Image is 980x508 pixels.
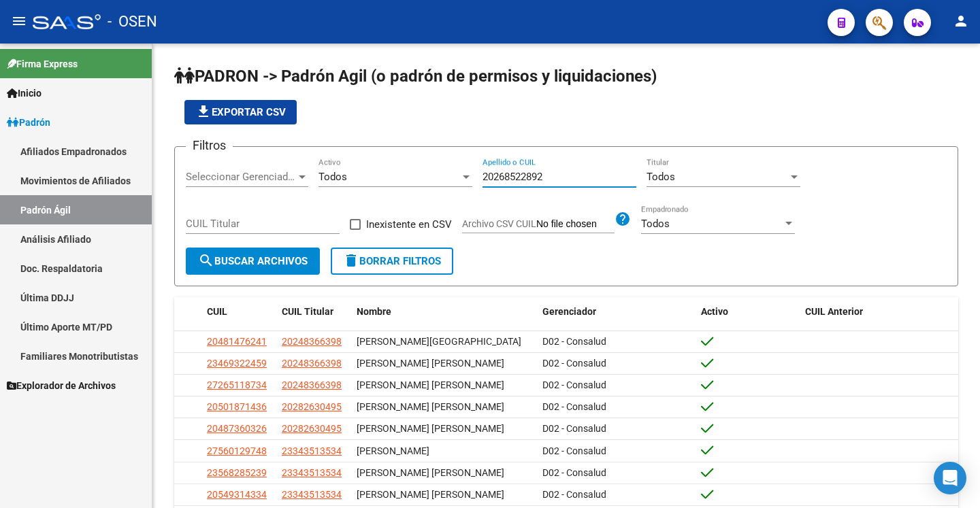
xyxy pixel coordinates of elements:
[343,252,359,269] mat-icon: delete
[953,13,969,29] mat-icon: person
[542,467,606,478] span: D02 - Consalud
[357,306,391,317] span: Nombre
[537,297,696,326] datatable-header-cell: Gerenciador
[542,336,606,347] span: D02 - Consalud
[647,171,675,183] span: Todos
[536,218,615,231] input: Archivo CSV CUIL
[184,100,297,124] button: Exportar CSV
[207,336,267,347] span: 20481476241
[201,297,276,326] datatable-header-cell: CUIL
[198,252,214,269] mat-icon: search
[542,306,596,317] span: Gerenciador
[805,306,863,317] span: CUIL Anterior
[542,379,606,390] span: D02 - Consalud
[282,401,342,412] span: 20282630495
[282,379,342,390] span: 20248366398
[7,56,78,71] span: Firma Express
[351,297,537,326] datatable-header-cell: Nombre
[282,467,342,478] span: 23343513534
[462,218,536,229] span: Archivo CSV CUIL
[207,401,267,412] span: 20501871436
[198,255,308,267] span: Buscar Archivos
[357,489,504,500] span: [PERSON_NAME] [PERSON_NAME]
[282,489,342,500] span: 23343513534
[615,211,631,227] mat-icon: help
[357,401,504,412] span: [PERSON_NAME] [PERSON_NAME]
[207,423,267,434] span: 20487360326
[701,306,728,317] span: Activo
[343,255,441,267] span: Borrar Filtros
[331,248,453,275] button: Borrar Filtros
[7,86,42,101] span: Inicio
[542,423,606,434] span: D02 - Consalud
[282,423,342,434] span: 20282630495
[357,379,504,390] span: [PERSON_NAME] [PERSON_NAME]
[282,445,342,456] span: 23343513534
[357,358,504,369] span: [PERSON_NAME] [PERSON_NAME]
[7,378,116,393] span: Explorador de Archivos
[207,489,267,500] span: 20549314334
[934,462,966,494] div: Open Intercom Messenger
[207,467,267,478] span: 23568285239
[357,467,504,478] span: [PERSON_NAME] [PERSON_NAME]
[641,218,670,230] span: Todos
[357,445,429,456] span: [PERSON_NAME]
[207,445,267,456] span: 27560129748
[282,306,333,317] span: CUIL Titular
[318,171,347,183] span: Todos
[195,106,286,118] span: Exportar CSV
[282,358,342,369] span: 20248366398
[800,297,958,326] datatable-header-cell: CUIL Anterior
[366,216,452,233] span: Inexistente en CSV
[542,358,606,369] span: D02 - Consalud
[174,67,657,86] span: PADRON -> Padrón Agil (o padrón de permisos y liquidaciones)
[696,297,800,326] datatable-header-cell: Activo
[207,358,267,369] span: 23469322459
[207,379,267,390] span: 27265118734
[357,423,504,434] span: [PERSON_NAME] [PERSON_NAME]
[542,489,606,500] span: D02 - Consalud
[186,136,233,155] h3: Filtros
[108,7,157,37] span: - OSEN
[186,248,320,275] button: Buscar Archivos
[282,336,342,347] span: 20248366398
[542,445,606,456] span: D02 - Consalud
[195,103,212,120] mat-icon: file_download
[357,336,521,347] span: [PERSON_NAME][GEOGRAPHIC_DATA]
[276,297,351,326] datatable-header-cell: CUIL Titular
[207,306,227,317] span: CUIL
[7,115,50,130] span: Padrón
[186,171,296,183] span: Seleccionar Gerenciador
[542,401,606,412] span: D02 - Consalud
[11,13,27,29] mat-icon: menu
